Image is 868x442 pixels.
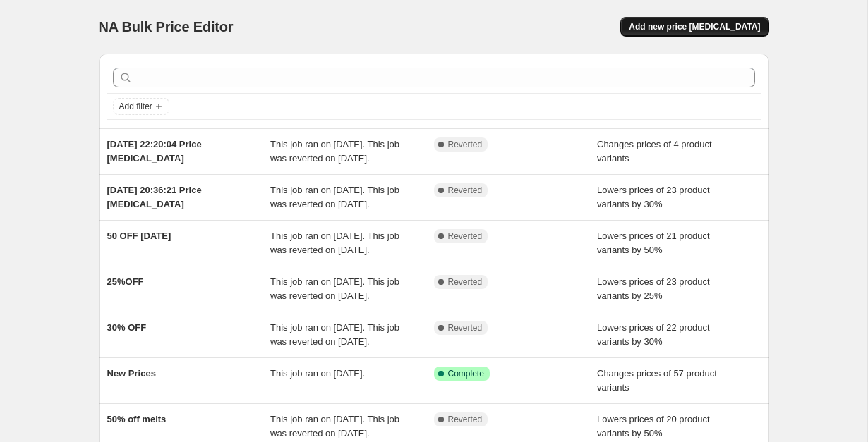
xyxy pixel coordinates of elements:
[107,139,202,164] span: [DATE] 22:20:04 Price [MEDICAL_DATA]
[448,322,483,333] span: Reverted
[629,21,760,32] span: Add new price [MEDICAL_DATA]
[597,185,710,209] span: Lowers prices of 23 product variants by 30%
[597,276,710,301] span: Lowers prices of 23 product variants by 25%
[270,322,399,347] span: This job ran on [DATE]. This job was reverted on [DATE].
[270,139,399,164] span: This job ran on [DATE]. This job was reverted on [DATE].
[597,368,717,393] span: Changes prices of 57 product variants
[448,139,483,150] span: Reverted
[448,231,483,242] span: Reverted
[597,322,710,347] span: Lowers prices of 22 product variants by 30%
[107,322,147,333] span: 30% OFF
[620,17,768,37] button: Add new price [MEDICAL_DATA]
[107,231,171,241] span: 50 OFF [DATE]
[270,368,365,379] span: This job ran on [DATE].
[270,276,399,301] span: This job ran on [DATE]. This job was reverted on [DATE].
[270,414,399,438] span: This job ran on [DATE]. This job was reverted on [DATE].
[270,231,399,255] span: This job ran on [DATE]. This job was reverted on [DATE].
[597,231,710,255] span: Lowers prices of 21 product variants by 50%
[107,414,167,424] span: 50% off melts
[119,101,152,112] span: Add filter
[107,276,144,287] span: 25%OFF
[107,368,156,379] span: New Prices
[448,276,483,288] span: Reverted
[99,19,234,35] span: NA Bulk Price Editor
[597,139,712,164] span: Changes prices of 4 product variants
[448,414,483,425] span: Reverted
[113,98,169,115] button: Add filter
[270,185,399,209] span: This job ran on [DATE]. This job was reverted on [DATE].
[448,185,483,196] span: Reverted
[597,414,710,438] span: Lowers prices of 20 product variants by 50%
[448,368,484,379] span: Complete
[107,185,202,209] span: [DATE] 20:36:21 Price [MEDICAL_DATA]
